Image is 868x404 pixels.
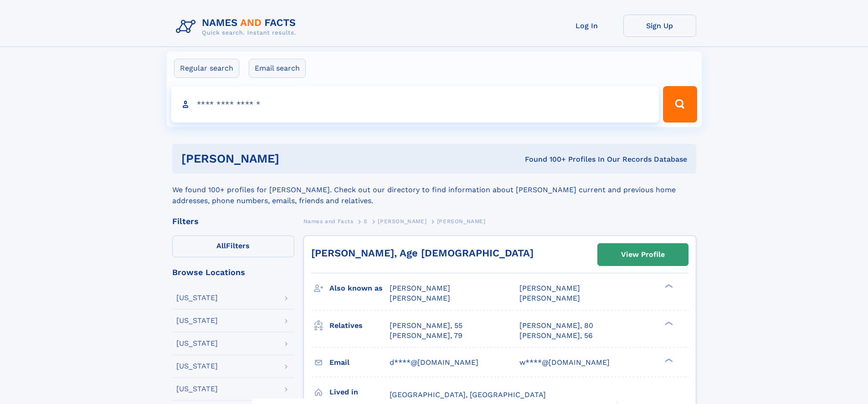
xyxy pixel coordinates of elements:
[176,363,218,370] div: [US_STATE]
[519,294,580,302] span: [PERSON_NAME]
[402,154,687,164] div: Found 100+ Profiles In Our Records Database
[598,244,688,266] a: View Profile
[249,59,306,78] label: Email search
[390,321,462,331] a: [PERSON_NAME], 55
[172,15,303,39] img: Logo Names and Facts
[176,317,218,324] div: [US_STATE]
[329,281,390,296] h3: Also known as
[329,384,390,400] h3: Lived in
[390,284,450,292] span: [PERSON_NAME]
[176,340,218,347] div: [US_STATE]
[172,217,294,225] div: Filters
[519,284,580,292] span: [PERSON_NAME]
[663,86,697,123] button: Search Button
[550,15,623,37] a: Log In
[174,59,239,78] label: Regular search
[172,268,294,276] div: Browse Locations
[437,218,486,225] span: [PERSON_NAME]
[172,174,696,206] div: We found 100+ profiles for [PERSON_NAME]. Check out our directory to find information about [PERS...
[663,283,673,289] div: ❯
[329,318,390,333] h3: Relatives
[519,321,593,331] a: [PERSON_NAME], 80
[329,355,390,370] h3: Email
[378,218,426,225] span: [PERSON_NAME]
[663,357,673,363] div: ❯
[311,247,534,259] a: [PERSON_NAME], Age [DEMOGRAPHIC_DATA]
[176,294,218,302] div: [US_STATE]
[176,385,218,393] div: [US_STATE]
[623,15,696,37] a: Sign Up
[181,153,402,164] h1: [PERSON_NAME]
[390,294,450,302] span: [PERSON_NAME]
[303,215,354,227] a: Names and Facts
[216,241,226,250] span: All
[390,331,462,341] a: [PERSON_NAME], 79
[364,218,368,225] span: S
[390,390,546,399] span: [GEOGRAPHIC_DATA], [GEOGRAPHIC_DATA]
[663,320,673,326] div: ❯
[364,215,368,227] a: S
[621,244,665,265] div: View Profile
[171,86,659,123] input: search input
[378,215,426,227] a: [PERSON_NAME]
[519,331,593,341] a: [PERSON_NAME], 56
[172,235,294,257] label: Filters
